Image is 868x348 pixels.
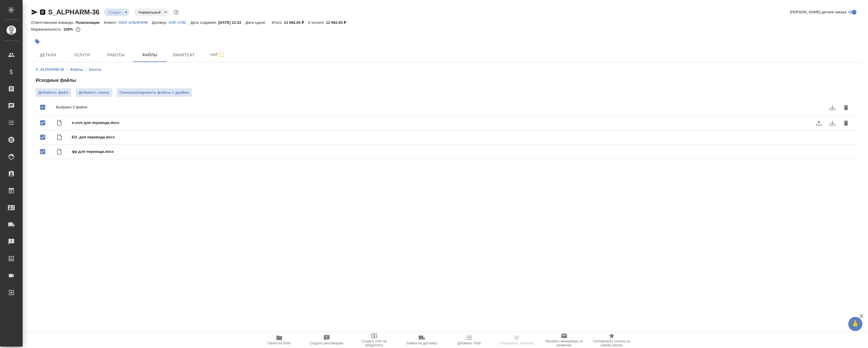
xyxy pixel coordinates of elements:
span: фр для перевода.docx [72,149,853,154]
span: [PERSON_NAME] детали заказа [790,9,846,15]
label: Добавить файл [36,88,71,97]
button: Создан [107,10,123,15]
p: Договор: [152,20,169,25]
li: ‹ [85,67,86,72]
button: Нормальный [137,10,162,15]
nav: breadcrumb [36,67,857,72]
span: Smartcat [170,51,197,59]
button: download [826,116,839,130]
p: Выбрано 3 файла [56,104,844,110]
button: Синхронизировать файлы с драйва [117,88,192,97]
button: download [826,101,839,114]
div: Создан [134,8,169,16]
button: 0.00 RUB; [74,26,82,33]
p: АЛС-1782 [168,20,190,25]
span: Услуги [68,51,96,59]
button: delete [839,116,853,130]
h4: Исходные файлы [36,77,857,84]
p: Маржинальность: [31,27,63,31]
span: Добавить папку [79,90,109,95]
a: S_ALPHARM-36 [48,8,99,16]
label: uploadFile [812,116,826,130]
a: ООО АЛЬФАРМ [119,20,152,25]
p: [DATE] 12:22 [218,20,246,25]
span: Чат [204,51,231,58]
p: Ответственная команда: [31,20,75,25]
p: К оплате: [308,20,326,25]
li: ‹ [66,67,68,72]
p: Локализация [75,20,104,25]
button: Добавить папку [76,88,112,97]
div: Создан [104,8,129,16]
a: Файлы [70,67,83,72]
a: S_ALPHARM-36 [36,67,64,72]
p: ООО АЛЬФАРМ [119,20,152,25]
a: Source [89,67,101,72]
button: Доп статусы указывают на важность/срочность заказа [172,8,180,16]
a: АЛС-1782 [168,20,190,25]
button: delete [839,101,853,114]
button: Добавить тэг [31,35,44,48]
span: Файлы [136,51,163,59]
p: 12 662,93 ₽ [326,20,350,25]
button: Скопировать ссылку для ЯМессенджера [31,9,38,16]
p: Дата сдачи: [246,20,267,25]
button: Скопировать ссылку [39,9,46,16]
span: Добавить файл [38,90,68,95]
p: 100% [63,27,74,31]
span: Синхронизировать файлы с драйва [120,90,189,95]
button: 🙏 [848,317,862,331]
span: Работы [102,51,129,59]
p: Дата создания: [191,20,218,25]
p: Клиент: [104,20,118,25]
svg: Подписаться [218,51,225,58]
p: 12 662,93 ₽ [284,20,308,25]
span: Детали [34,51,62,59]
span: ЕО_для перевода.docx [72,134,853,140]
p: Итого: [272,20,284,25]
span: 🙏 [850,318,860,330]
span: e-com для перевода.docx [72,120,844,126]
